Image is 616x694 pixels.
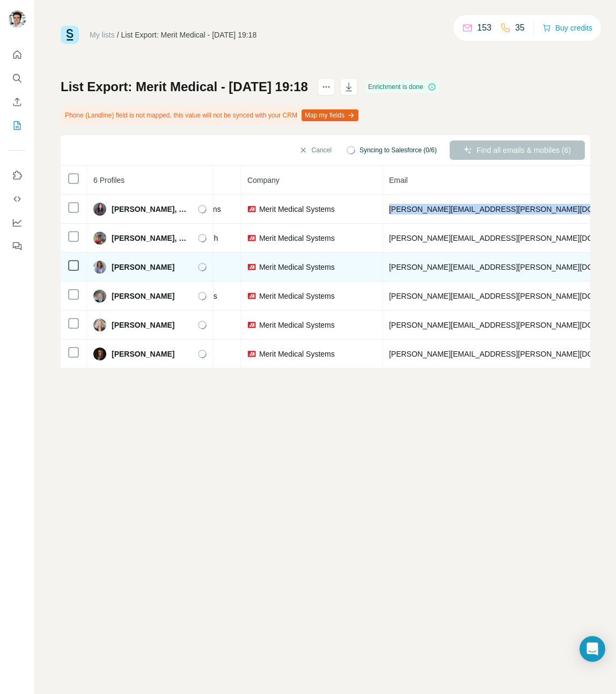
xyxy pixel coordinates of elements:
[259,320,335,330] span: Merit Medical Systems
[93,176,124,184] span: 6 Profiles
[9,116,26,135] button: My lists
[9,166,26,185] button: Use Surfe on LinkedIn
[247,350,256,358] img: company-logo
[90,31,115,39] a: My lists
[247,176,280,184] span: Company
[318,78,335,95] button: actions
[542,20,592,35] button: Buy credits
[247,321,256,329] img: company-logo
[389,176,408,184] span: Email
[291,141,339,160] button: Cancel
[9,11,26,28] img: Avatar
[93,290,106,302] img: Avatar
[61,106,361,124] div: Phone (Landline) field is not mapped, this value will not be synced with your CRM
[112,320,174,330] span: [PERSON_NAME]
[93,319,106,331] img: Avatar
[302,109,358,121] button: Map my fields
[61,78,308,95] h1: List Export: Merit Medical - [DATE] 19:18
[9,213,26,232] button: Dashboard
[117,29,119,40] li: /
[93,261,106,274] img: Avatar
[112,233,187,243] span: [PERSON_NAME], PhD
[247,292,256,300] img: company-logo
[247,205,256,213] img: company-logo
[365,80,439,93] div: Enrichment is done
[247,263,256,271] img: company-logo
[247,234,256,242] img: company-logo
[259,291,335,301] span: Merit Medical Systems
[93,348,106,360] img: Avatar
[477,21,492,34] p: 153
[112,204,187,215] span: [PERSON_NAME], CCRP
[61,26,79,44] img: Surfe Logo
[259,262,335,272] span: Merit Medical Systems
[259,204,335,215] span: Merit Medical Systems
[515,21,525,34] p: 35
[112,349,174,359] span: [PERSON_NAME]
[360,145,437,155] span: Syncing to Salesforce (0/6)
[93,232,106,245] img: Avatar
[580,636,605,662] div: Open Intercom Messenger
[9,189,26,209] button: Use Surfe API
[112,291,174,301] span: [PERSON_NAME]
[9,237,26,256] button: Feedback
[9,69,26,88] button: Search
[121,29,257,40] div: List Export: Merit Medical - [DATE] 19:18
[9,45,26,64] button: Quick start
[9,92,26,112] button: Enrich CSV
[93,203,106,216] img: Avatar
[259,349,335,359] span: Merit Medical Systems
[112,262,174,272] span: [PERSON_NAME]
[259,233,335,243] span: Merit Medical Systems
